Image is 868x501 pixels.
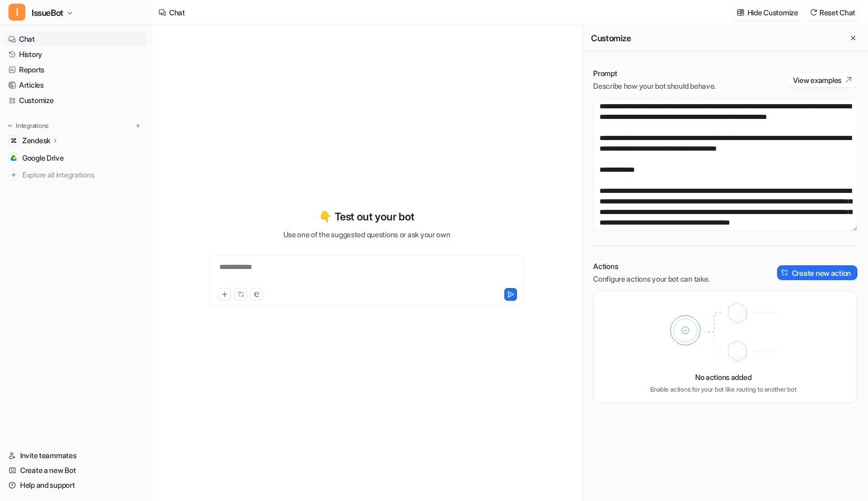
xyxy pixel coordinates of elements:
img: reset [810,8,817,16]
button: Close flyout [847,32,860,44]
img: expand menu [6,122,14,129]
img: menu_add.svg [134,122,142,129]
p: Integrations [16,122,49,130]
img: customize [737,8,744,16]
p: Use one of the suggested questions or ask your own [283,229,450,240]
button: Hide Customize [734,5,802,20]
a: Articles [4,78,147,92]
button: Create new action [777,265,857,280]
p: Enable actions for your bot like routing to another bot [650,385,797,394]
img: explore all integrations [8,170,19,180]
p: Hide Customize [747,7,798,18]
button: Reset Chat [807,5,860,20]
a: Google DriveGoogle Drive [4,151,147,165]
img: Zendesk [11,137,17,144]
a: History [4,47,147,62]
p: Zendesk [22,135,50,146]
span: I [8,4,25,21]
button: Integrations [4,120,52,131]
img: create-action-icon.svg [781,269,789,276]
p: Describe how your bot should behave. [593,81,716,91]
a: Invite teammates [4,448,147,463]
p: Prompt [593,68,716,79]
a: Customize [4,93,147,108]
button: View examples [788,72,857,87]
a: Reports [4,62,147,77]
h2: Customize [591,33,631,43]
p: 👇 Test out your bot [319,209,414,225]
span: Explore all integrations [22,166,143,183]
a: Help and support [4,478,147,493]
p: No actions added [695,372,752,383]
div: Chat [169,7,185,18]
a: Create a new Bot [4,463,147,478]
span: Google Drive [22,153,64,163]
span: IssueBot [32,5,63,20]
a: Explore all integrations [4,168,147,182]
p: Actions [593,261,709,272]
p: Configure actions your bot can take. [593,274,709,284]
img: Google Drive [11,155,17,161]
a: Chat [4,32,147,47]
